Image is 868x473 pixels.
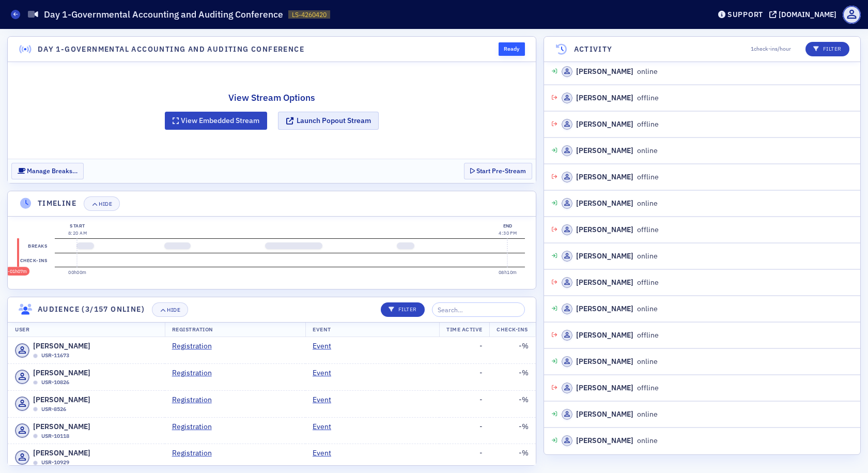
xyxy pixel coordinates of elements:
[33,407,38,411] div: Offline
[41,378,69,387] span: USR-10826
[292,10,327,19] span: LS-4260420
[172,341,220,352] a: Registration
[499,42,525,56] div: Ready
[490,390,536,417] td: - %
[68,222,87,230] div: Start
[489,322,535,338] th: Check-Ins
[33,434,38,438] div: Offline
[439,322,490,338] th: Time Active
[165,91,379,104] h2: View Stream Options
[576,251,633,262] div: [PERSON_NAME]
[576,303,633,314] div: [PERSON_NAME]
[84,196,120,211] button: Hide
[490,337,536,363] td: - %
[562,435,658,446] div: online
[576,198,633,209] div: [PERSON_NAME]
[562,224,659,235] div: offline
[576,93,633,103] div: [PERSON_NAME]
[562,277,659,288] div: offline
[44,8,283,21] h1: Day 1-Governmental Accounting and Auditing Conference
[33,341,90,352] span: [PERSON_NAME]
[576,172,633,182] div: [PERSON_NAME]
[26,239,50,253] label: Breaks
[172,368,220,378] a: Registration
[576,145,633,156] div: [PERSON_NAME]
[574,44,613,55] h4: Activity
[68,269,87,275] time: 00h00m
[439,364,490,391] td: -
[562,303,658,314] div: online
[751,45,791,53] span: 1 check-ins/hour
[499,222,517,230] div: End
[562,172,659,182] div: offline
[165,112,267,130] button: View Embedded Stream
[18,253,49,268] label: Check-ins
[813,45,842,53] p: Filter
[779,10,836,19] div: [DOMAIN_NAME]
[432,302,525,317] input: Search…
[33,461,38,465] div: Offline
[33,368,90,378] span: [PERSON_NAME]
[576,224,633,235] div: [PERSON_NAME]
[562,356,658,367] div: online
[33,354,38,358] div: Offline
[562,66,658,77] div: online
[381,302,425,317] button: Filter
[562,145,658,156] div: online
[99,201,112,207] div: Hide
[167,307,180,313] div: Hide
[805,42,849,56] button: Filter
[439,444,490,471] td: -
[562,93,659,103] div: offline
[38,44,304,55] h4: Day 1-Governmental Accounting and Auditing Conference
[499,230,517,236] time: 4:30 PM
[313,368,339,378] a: Event
[41,405,66,414] span: USR-8526
[313,448,339,459] a: Event
[843,6,861,24] span: Profile
[490,364,536,391] td: - %
[769,11,840,18] button: [DOMAIN_NAME]
[562,409,658,420] div: online
[313,421,339,432] a: Event
[8,322,165,338] th: User
[8,268,27,274] time: -01h07m
[33,394,90,405] span: [PERSON_NAME]
[68,230,87,236] time: 8:20 AM
[562,251,658,262] div: online
[576,409,633,420] div: [PERSON_NAME]
[562,383,659,393] div: offline
[490,444,536,471] td: - %
[172,448,220,459] a: Registration
[38,304,145,315] h4: Audience (3/157 online)
[439,337,490,363] td: -
[576,330,633,341] div: [PERSON_NAME]
[576,119,633,130] div: [PERSON_NAME]
[313,341,339,352] a: Event
[562,330,659,341] div: offline
[464,163,532,179] button: Start Pre-Stream
[172,421,220,432] a: Registration
[490,417,536,444] td: - %
[562,119,659,130] div: offline
[576,66,633,77] div: [PERSON_NAME]
[33,421,90,432] span: [PERSON_NAME]
[576,435,633,446] div: [PERSON_NAME]
[389,306,417,314] p: Filter
[439,417,490,444] td: -
[278,112,379,130] button: Launch Popout Stream
[172,394,220,405] a: Registration
[41,459,69,467] span: USR-10929
[305,322,439,338] th: Event
[727,10,763,19] div: Support
[33,380,38,385] div: Offline
[313,394,339,405] a: Event
[11,163,84,179] button: Manage Breaks…
[152,302,188,317] button: Hide
[38,198,76,209] h4: Timeline
[499,269,517,275] time: 08h10m
[576,277,633,288] div: [PERSON_NAME]
[41,352,69,360] span: USR-11673
[41,432,69,440] span: USR-10118
[576,383,633,393] div: [PERSON_NAME]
